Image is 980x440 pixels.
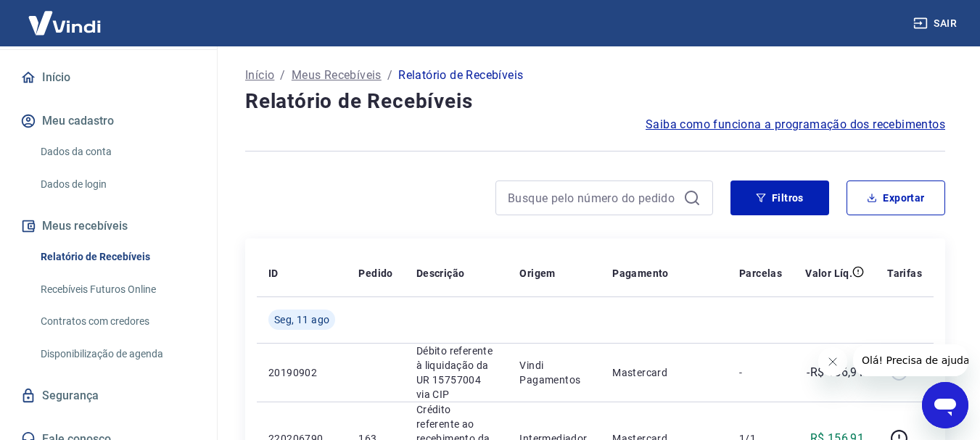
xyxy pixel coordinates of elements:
[612,365,716,380] p: Mastercard
[739,365,782,380] p: -
[646,116,945,133] a: Saiba como funciona a programação dos recebimentos
[739,266,782,281] p: Parcelas
[519,358,589,387] p: Vindi Pagamentos
[922,382,968,428] iframe: Botão para abrir a janela de mensagens
[387,67,392,84] p: /
[358,266,392,281] p: Pedido
[9,10,122,22] span: Olá! Precisa de ajuda?
[292,67,382,84] a: Meus Recebíveis
[17,105,199,137] button: Meu cadastro
[887,266,922,281] p: Tarifas
[730,180,829,215] button: Filtros
[519,266,555,281] p: Origem
[818,347,847,376] iframe: Fechar mensagem
[245,87,945,116] h4: Relatório de Recebíveis
[853,344,968,376] iframe: Mensagem da empresa
[245,67,274,84] a: Início
[398,67,523,84] p: Relatório de Recebíveis
[17,210,199,242] button: Meus recebíveis
[807,364,864,381] p: -R$ 156,91
[416,266,465,281] p: Descrição
[35,339,199,369] a: Disponibilização de agenda
[268,266,279,281] p: ID
[35,242,199,272] a: Relatório de Recebíveis
[274,312,329,327] span: Seg, 11 ago
[508,187,678,209] input: Busque pelo número do pedido
[35,307,199,336] a: Contratos com credores
[35,137,199,167] a: Dados da conta
[280,67,285,84] p: /
[17,1,112,45] img: Vindi
[35,275,199,304] a: Recebíveis Futuros Online
[910,10,963,37] button: Sair
[805,266,852,281] p: Valor Líq.
[612,266,669,281] p: Pagamento
[17,62,199,94] a: Início
[35,170,199,199] a: Dados de login
[268,365,335,380] p: 20190902
[847,180,945,215] button: Exportar
[416,344,497,402] p: Débito referente à liquidação da UR 15757004 via CIP
[17,380,199,412] a: Segurança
